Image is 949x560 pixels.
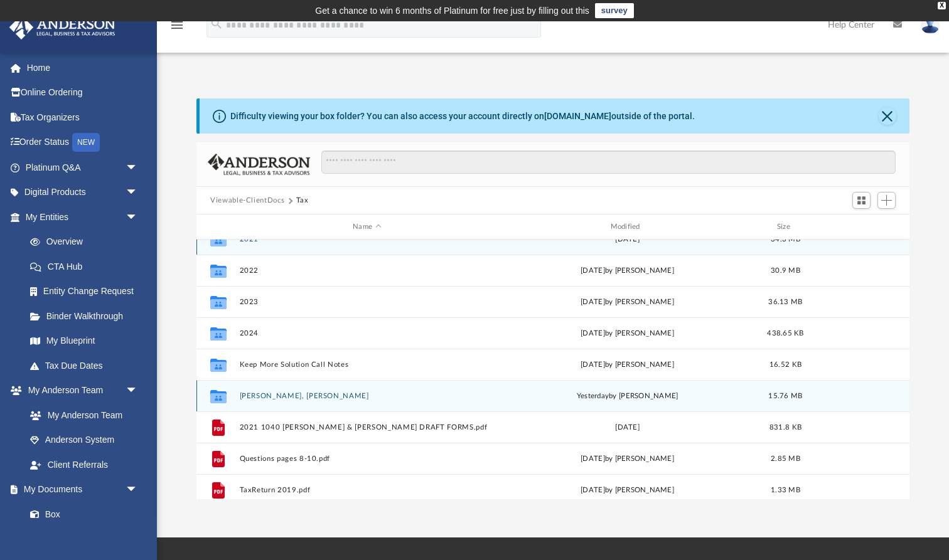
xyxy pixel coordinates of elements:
span: 15.76 MB [769,393,803,399]
input: Search files and folders [321,151,896,174]
a: Anderson System [18,428,151,453]
a: Client Referrals [18,452,151,477]
span: 30.9 MB [771,267,800,274]
a: [DOMAIN_NAME] [544,111,611,121]
a: My Entitiesarrow_drop_down [9,204,157,230]
div: Size [761,221,811,233]
a: survey [595,3,634,18]
button: Close [879,107,896,125]
span: 2.85 MB [771,455,800,462]
span: 831.8 KB [769,424,802,431]
a: menu [169,24,185,33]
button: Switch to Grid View [852,192,871,209]
img: User Pic [921,16,940,34]
button: Keep More Solution Call Notes [240,361,495,369]
span: arrow_drop_down [126,204,151,230]
div: [DATE] by [PERSON_NAME] [500,453,755,465]
button: 2022 [240,267,495,275]
i: search [210,17,223,31]
div: close [938,2,946,9]
a: Platinum Q&Aarrow_drop_down [9,155,157,180]
button: 2021 1040 [PERSON_NAME] & [PERSON_NAME] DRAFT FORMS.pdf [240,423,495,431]
button: Questions pages 8-10.pdf [240,455,495,463]
a: My Blueprint [18,329,151,354]
div: by [PERSON_NAME] [500,391,755,402]
div: Name [239,221,495,233]
div: NEW [72,133,100,152]
span: 16.52 KB [769,361,802,368]
div: [DATE] [500,422,755,433]
button: 2023 [240,298,495,306]
button: Viewable-ClientDocs [210,195,284,206]
a: My Anderson Team [18,403,144,428]
span: arrow_drop_down [126,477,151,503]
span: yesterday [577,393,609,399]
button: TaxReturn 2019.pdf [240,486,495,494]
a: Overview [18,230,157,255]
a: My Documentsarrow_drop_down [9,477,151,502]
i: menu [169,18,185,33]
div: Modified [500,221,755,233]
div: id [816,221,904,233]
div: Get a chance to win 6 months of Platinum for free just by filling out this [315,3,589,18]
div: [DATE] by [PERSON_NAME] [500,485,755,496]
a: Entity Change Request [18,279,157,304]
a: Box [18,502,144,527]
button: Tax [296,195,309,206]
a: CTA Hub [18,254,157,279]
a: Tax Organizers [9,105,157,130]
div: Difficulty viewing your box folder? You can also access your account directly on outside of the p... [230,110,695,123]
div: [DATE] by [PERSON_NAME] [500,359,755,371]
button: 2021 [240,235,495,243]
div: id [202,221,233,233]
span: 1.33 MB [771,487,800,494]
span: 438.65 KB [767,330,803,337]
a: Digital Productsarrow_drop_down [9,180,157,205]
div: [DATE] [500,234,755,245]
a: Home [9,55,157,80]
button: Add [877,192,896,209]
span: arrow_drop_down [126,378,151,404]
div: [DATE] by [PERSON_NAME] [500,328,755,339]
button: [PERSON_NAME], [PERSON_NAME] [240,392,495,400]
div: [DATE] by [PERSON_NAME] [500,297,755,308]
a: Binder Walkthrough [18,304,157,329]
a: Tax Due Dates [18,353,157,378]
span: 36.13 MB [769,298,803,305]
span: 34.3 MB [771,236,800,243]
a: My Anderson Teamarrow_drop_down [9,378,151,403]
span: arrow_drop_down [126,155,151,181]
div: grid [196,240,909,500]
div: [DATE] by [PERSON_NAME] [500,265,755,277]
button: 2024 [240,329,495,337]
span: arrow_drop_down [126,180,151,206]
a: Online Ordering [9,80,157,105]
a: Order StatusNEW [9,130,157,156]
img: Anderson Advisors Platinum Portal [6,15,119,40]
